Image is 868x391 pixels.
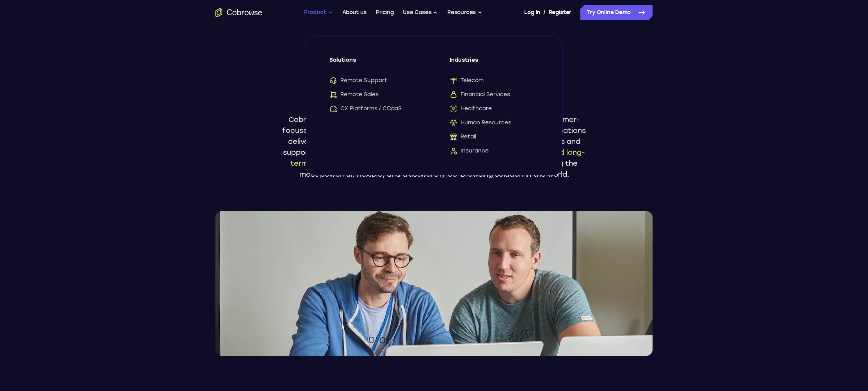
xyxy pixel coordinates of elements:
img: Remote Sales [329,91,337,99]
img: Retail [450,133,457,141]
a: Go to the home page [215,8,262,17]
img: Human Resources [450,119,457,127]
button: Use Cases [403,5,438,20]
a: Remote SalesRemote Sales [329,91,418,99]
a: CX Platforms / CCaaSCX Platforms / CCaaS [329,105,418,113]
span: Human Resources [450,119,511,127]
a: HealthcareHealthcare [450,105,539,113]
a: About us [342,5,366,20]
span: Remote Support [329,77,387,84]
img: Financial Services [450,91,457,99]
span: Industries [450,56,539,70]
span: Healthcare [450,105,492,113]
span: Solutions [329,56,418,70]
a: Register [549,5,571,20]
button: Product [304,5,333,20]
a: RetailRetail [450,133,539,141]
img: CX Platforms / CCaaS [329,105,337,113]
span: Retail [450,133,476,141]
span: Telecom [450,77,484,84]
img: Telecom [450,77,457,84]
img: Insurance [450,147,457,155]
a: Human ResourcesHuman Resources [450,119,539,127]
p: Cobrowse is a leading provider of collaborative browsing solutions for customer-focused businesse... [282,114,586,180]
a: InsuranceInsurance [450,147,539,155]
img: Healthcare [450,105,457,113]
img: Remote Support [329,77,337,84]
span: Financial Services [450,91,510,99]
a: TelecomTelecom [450,77,539,84]
a: Log In [524,5,540,20]
img: Two Cobrowse software developers, João and Ross, working on their computers [215,211,653,356]
span: CX Platforms / CCaaS [329,105,402,113]
span: Insurance [450,147,489,155]
h1: What does do? [282,70,586,95]
a: Pricing [376,5,394,20]
a: Financial ServicesFinancial Services [450,91,539,99]
span: / [543,8,546,17]
button: Resources [447,5,482,20]
span: Who we are [282,63,586,67]
a: Remote SupportRemote Support [329,77,418,84]
span: Remote Sales [329,91,379,99]
a: Try Online Demo [580,5,653,20]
